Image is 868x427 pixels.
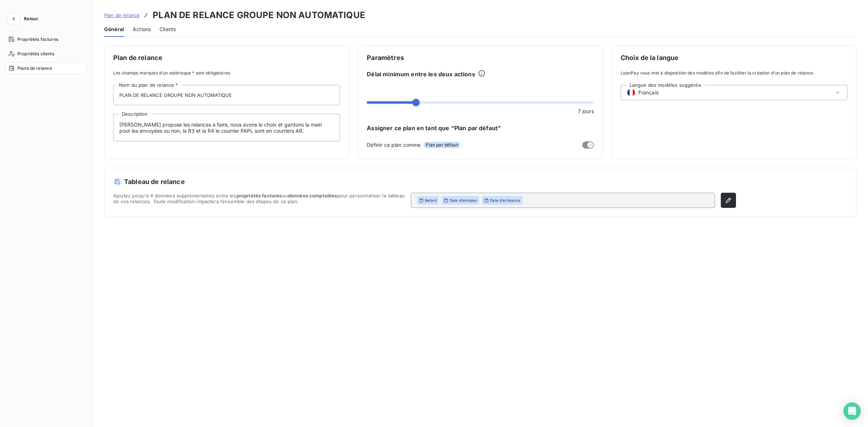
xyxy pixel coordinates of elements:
span: Français [638,89,659,96]
span: Paramètres [367,55,593,61]
span: Délai minimum entre les deux actions [367,70,475,78]
a: Propriétés factures [6,34,86,45]
span: Les champs marqués d’un astérisque * sont obligatoires. [113,70,340,76]
textarea: [PERSON_NAME] propose les relances à faire, nous avons le choix et gardons la main pour les envoy... [113,114,340,141]
span: Date d’échéance [490,198,520,203]
span: LeanPay vous met à disposition des modèles afin de faciliter la création d’un plan de relance. [621,70,847,76]
span: Général [104,26,124,33]
div: Open Intercom Messenger [843,402,861,420]
a: Plan de relance [104,12,140,19]
span: Clients [159,26,176,33]
a: Propriétés clients [6,48,86,60]
span: Actions [133,26,151,33]
span: Retour [24,17,38,21]
span: Retard [425,198,437,203]
input: placeholder [113,85,340,105]
span: 7 jours [578,107,594,115]
span: Choix de la langue [621,55,847,61]
span: Propriétés clients [17,51,54,57]
a: Plans de relance [6,63,86,74]
span: Plans de relance [17,65,52,72]
span: Plan de relance [113,55,340,61]
span: Propriétés factures [17,36,58,43]
span: propriétés factures [237,193,282,198]
span: Plan de relance [104,12,140,18]
span: Date d’émission [450,198,477,203]
span: Définir ce plan comme [367,141,421,149]
span: Plan par défaut [424,142,460,148]
span: données comptables [288,193,337,198]
button: Retour [6,13,44,25]
span: Assigner ce plan en tant que “Plan par défaut” [367,124,593,132]
h5: Tableau de relance [113,177,736,187]
h3: PLAN DE RELANCE GROUPE NON AUTOMATIQUE [153,9,365,22]
span: Ajoutez jusqu'à 4 données supplémentaires entre les ou pour personnaliser le tableau de vos relan... [113,193,405,208]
